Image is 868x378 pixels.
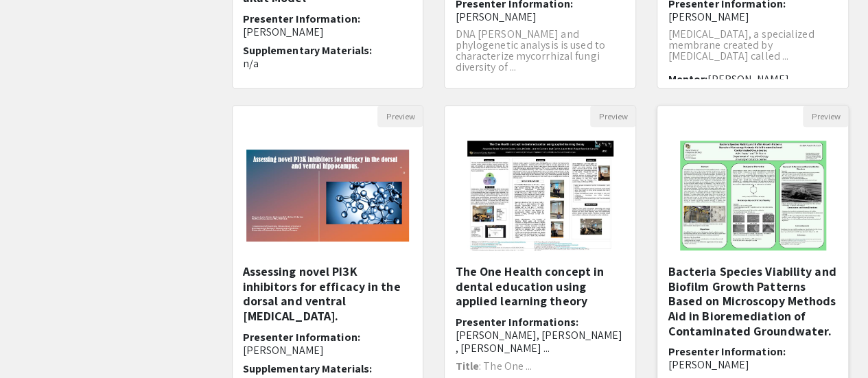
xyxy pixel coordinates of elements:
img: <p class="ql-align-center"><strong style="color: rgb(0, 0, 0);">The One Health concept in dental ... [454,127,627,264]
iframe: Chat [10,316,58,368]
span: Mentor: [668,72,707,86]
h6: Presenter Informations: [455,316,625,355]
span: [PERSON_NAME] [455,10,536,24]
img: <p><span style="color: rgb(0, 0, 0);">Bacteria Species Viability and Biofilm Growth Patterns Base... [666,127,840,264]
span: Supplementary Materials: [243,362,372,376]
span: [PERSON_NAME] [243,25,324,39]
h5: Bacteria Species Viability and Biofilm Growth Patterns Based on Microscopy Methods Aid in Bioreme... [668,264,838,338]
h6: Presenter Information: [243,12,413,38]
span: DNA [PERSON_NAME] and phylogenetic analysis is used to characterize mycorrhizal fungi diversity o... [455,27,605,74]
strong: Title [455,359,479,373]
img: <p>Assessing novel PI3K inhibitors for efficacy in the dorsal and ventral hippocampus.</p> [233,136,423,255]
span: [PERSON_NAME] [668,357,749,372]
p: : The One ... [455,361,625,372]
span: [PERSON_NAME], [PERSON_NAME] , [PERSON_NAME] ... [455,328,622,355]
p: n/a [243,57,413,70]
span: Supplementary Materials: [243,43,372,58]
button: Preview [377,106,423,127]
span: [PERSON_NAME] [243,343,324,357]
h5: The One Health concept in dental education using applied learning theory [455,264,625,309]
span: [PERSON_NAME] [668,10,749,24]
h6: Presenter Information: [243,331,413,357]
h5: Assessing novel PI3K inhibitors for efficacy in the dorsal and ventral [MEDICAL_DATA]. [243,264,413,323]
span: [PERSON_NAME] [707,72,788,86]
span: [MEDICAL_DATA], a specialized membrane created by [MEDICAL_DATA] called ... [668,27,814,63]
button: Preview [590,106,635,127]
h6: Presenter Information: [668,345,838,371]
button: Preview [803,106,848,127]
